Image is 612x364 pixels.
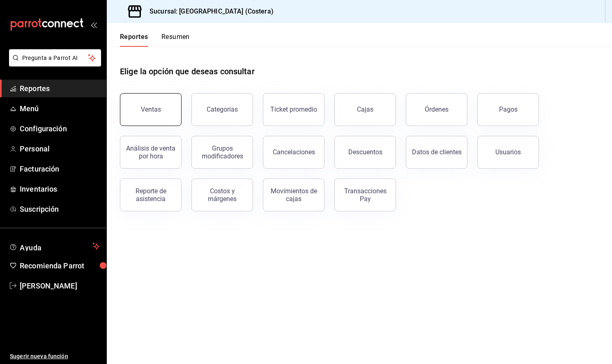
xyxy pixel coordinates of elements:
[495,148,521,156] div: Usuarios
[270,105,317,113] div: Ticket promedio
[10,352,100,361] span: Sugerir nueva función
[9,49,101,66] button: Pregunta a Parrot AI
[20,83,100,94] span: Reportes
[120,33,148,47] button: Reportes
[120,65,255,78] h1: Elige la opción que deseas consultar
[340,187,391,203] div: Transacciones Pay
[20,241,89,251] span: Ayuda
[412,148,462,156] div: Datos de clientes
[191,93,253,126] button: Categorías
[191,136,253,169] button: Grupos modificadores
[268,187,319,203] div: Movimientos de cajas
[499,105,518,113] div: Pagos
[477,136,539,169] button: Usuarios
[197,144,248,160] div: Grupos modificadores
[191,179,253,211] button: Costos y márgenes
[334,136,396,169] button: Descuentos
[141,105,161,113] div: Ventas
[425,105,449,113] div: Órdenes
[263,179,324,211] button: Movimientos de cajas
[120,136,182,169] button: Análisis de venta por hora
[120,33,190,47] div: navigation tabs
[22,54,88,62] span: Pregunta a Parrot AI
[143,7,274,16] h3: Sucursal: [GEOGRAPHIC_DATA] (Costera)
[20,280,100,291] span: [PERSON_NAME]
[477,93,539,126] button: Pagos
[197,187,248,203] div: Costos y márgenes
[125,144,176,160] div: Análisis de venta por hora
[207,105,238,113] div: Categorías
[273,148,315,156] div: Cancelaciones
[263,136,324,169] button: Cancelaciones
[348,148,382,156] div: Descuentos
[125,187,176,203] div: Reporte de asistencia
[406,93,467,126] button: Órdenes
[20,103,100,114] span: Menú
[6,60,101,68] a: Pregunta a Parrot AI
[357,105,373,113] div: Cajas
[20,163,100,174] span: Facturación
[263,93,324,126] button: Ticket promedio
[20,204,100,215] span: Suscripción
[120,179,182,211] button: Reporte de asistencia
[120,93,182,126] button: Ventas
[20,260,100,271] span: Recomienda Parrot
[334,93,396,126] button: Cajas
[20,123,100,134] span: Configuración
[406,136,467,169] button: Datos de clientes
[334,179,396,211] button: Transacciones Pay
[20,143,100,154] span: Personal
[161,33,190,47] button: Resumen
[20,183,100,195] span: Inventarios
[90,21,97,28] button: open_drawer_menu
